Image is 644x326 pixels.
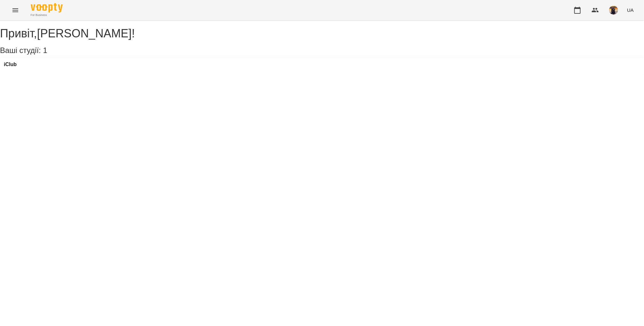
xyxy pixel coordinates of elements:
span: UA [627,7,634,13]
button: UA [624,4,636,16]
a: iClub [4,62,17,67]
button: Menu [8,3,23,18]
span: 1 [43,46,47,55]
img: Voopty Logo [31,3,63,12]
img: d9e4fe055f4d09e87b22b86a2758fb91.jpg [609,6,618,15]
span: For Business [31,13,63,17]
